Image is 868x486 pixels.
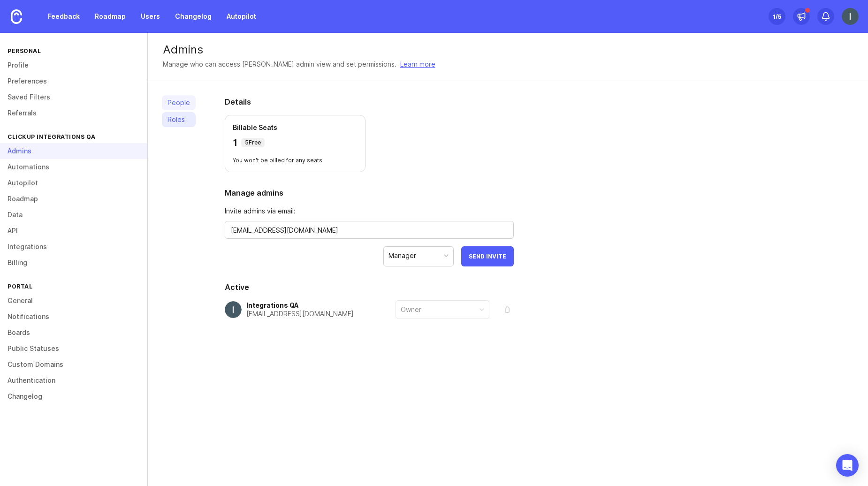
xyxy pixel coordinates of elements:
img: Integrations QA [842,8,859,25]
a: Feedback [42,8,85,25]
button: Send Invite [461,246,514,266]
span: Send Invite [469,253,506,260]
a: Autopilot [221,8,262,25]
div: Manager [388,251,416,261]
p: 5 Free [245,139,261,146]
div: [EMAIL_ADDRESS][DOMAIN_NAME] [246,311,354,317]
textarea: [EMAIL_ADDRESS][DOMAIN_NAME] [231,225,508,235]
a: Learn more [400,59,435,69]
img: Canny Home [11,9,22,24]
a: Users [135,8,166,25]
a: People [162,95,196,110]
span: Invite admins via email: [225,206,514,216]
div: Open Intercom Messenger [836,454,859,477]
p: Billable Seats [233,123,358,132]
img: Integrations QA [225,301,242,318]
div: Admins [163,44,853,55]
a: Changelog [169,8,217,25]
div: 1 /5 [773,10,781,23]
div: Manage who can access [PERSON_NAME] admin view and set permissions. [163,59,396,69]
button: 1/5 [769,8,785,25]
div: Owner [401,304,421,315]
div: Integrations QA [246,302,354,309]
button: remove [501,303,514,316]
p: 1 [233,136,237,149]
p: You won't be billed for any seats [233,157,358,164]
a: Roadmap [89,8,131,25]
h2: Details [225,96,514,107]
h2: Active [225,281,514,293]
a: Roles [162,112,196,127]
h2: Manage admins [225,187,514,198]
